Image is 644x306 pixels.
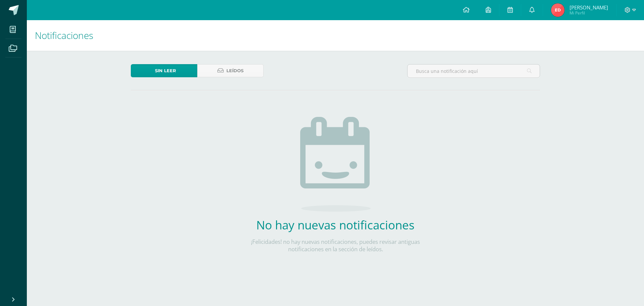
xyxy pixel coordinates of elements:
h2: No hay nuevas notificaciones [236,217,434,233]
span: Sin leer [155,64,176,77]
img: afcc9afa039ad5132f92e128405db37d.png [551,3,565,17]
p: ¡Felicidades! no hay nuevas notificaciones, puedes revisar antiguas notificaciones en la sección ... [236,238,434,253]
a: Sin leer [131,64,197,77]
a: Leídos [197,64,264,77]
span: Leídos [226,64,244,77]
span: Notificaciones [35,29,93,42]
img: no_activities.png [300,117,371,212]
span: [PERSON_NAME] [570,4,608,11]
span: Mi Perfil [570,10,608,16]
input: Busca una notificación aquí [408,64,540,78]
